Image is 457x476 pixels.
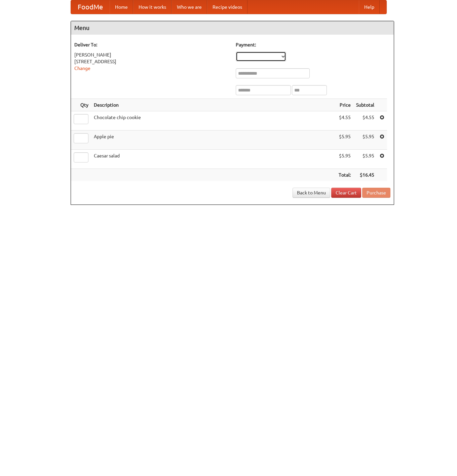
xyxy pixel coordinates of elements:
td: $4.55 [353,111,377,131]
h4: Menu [71,21,394,35]
td: $5.95 [336,131,353,150]
a: Clear Cart [331,188,361,198]
td: $5.95 [353,131,377,150]
a: Who we are [172,0,207,14]
td: $5.95 [336,150,353,169]
th: Total: [336,169,353,181]
a: How it works [133,0,172,14]
th: $16.45 [353,169,377,181]
div: [PERSON_NAME] [74,51,229,58]
a: Back to Menu [293,188,330,198]
td: Apple pie [91,131,336,150]
th: Qty [71,99,91,111]
th: Description [91,99,336,111]
h5: Payment: [236,41,390,48]
a: Recipe videos [207,0,247,14]
a: Help [359,0,380,14]
td: Chocolate chip cookie [91,111,336,131]
div: [STREET_ADDRESS] [74,58,229,65]
a: Home [110,0,133,14]
td: $4.55 [336,111,353,131]
h5: Deliver To: [74,41,229,48]
button: Purchase [362,188,390,198]
th: Subtotal [353,99,377,111]
th: Price [336,99,353,111]
td: $5.95 [353,150,377,169]
a: FoodMe [71,0,110,14]
td: Caesar salad [91,150,336,169]
a: Change [74,66,90,71]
